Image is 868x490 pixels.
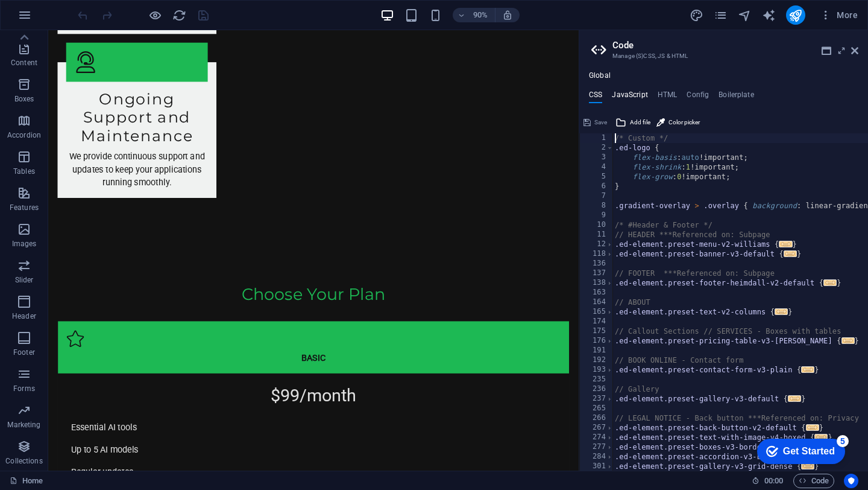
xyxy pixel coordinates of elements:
div: 136 [580,259,614,269]
div: 235 [580,375,614,384]
button: text_generator [762,8,776,22]
button: Code [793,474,834,488]
button: 90% [453,8,495,22]
div: 266 [580,413,614,423]
h4: Boilerplate [719,91,754,104]
h6: 90% [471,8,490,22]
div: 4 [580,162,614,172]
div: 12 [580,240,614,249]
p: Forms [13,384,35,393]
button: design [690,8,704,22]
p: Content [11,58,37,68]
p: Accordion [7,130,41,140]
div: 137 [580,269,614,278]
span: ... [801,366,814,373]
div: 175 [580,326,614,336]
i: AI Writer [762,8,776,22]
div: 274 [580,433,614,442]
div: 164 [580,297,614,307]
div: 10 [580,220,614,230]
div: 163 [580,288,614,297]
div: 192 [580,355,614,365]
p: Slider [15,275,34,285]
i: Pages (Ctrl+Alt+S) [714,8,728,22]
p: Header [12,311,36,321]
button: Click here to leave preview mode and continue editing [148,8,162,22]
div: 193 [580,365,614,375]
div: 191 [580,346,614,355]
h4: CSS [589,91,602,104]
h2: Code [612,40,858,51]
button: pages [714,8,728,22]
div: 267 [580,423,614,433]
i: Publish [788,8,802,22]
div: 174 [580,317,614,326]
p: Tables [13,167,35,176]
div: 118 [580,249,614,259]
span: ... [779,241,793,247]
button: publish [786,5,805,25]
button: reload [172,8,186,22]
span: ... [823,279,837,286]
h3: Manage (S)CSS, JS & HTML [612,51,834,62]
h4: Global [589,71,611,81]
span: ... [806,424,819,431]
div: 284 [580,452,614,462]
div: 5 [580,172,614,182]
div: 237 [580,394,614,404]
div: 301 [580,462,614,471]
div: Get Started 5 items remaining, 0% complete [10,6,98,31]
button: navigator [738,8,752,22]
span: ... [788,395,801,402]
h4: HTML [658,91,678,104]
p: Images [12,239,37,249]
p: Features [10,203,39,212]
div: 265 [580,404,614,413]
p: Footer [13,348,35,357]
button: Usercentrics [844,474,858,488]
span: Color picker [668,115,700,130]
div: 11 [580,230,614,240]
button: Add file [614,115,652,130]
i: Navigator [738,8,752,22]
button: More [815,5,863,25]
button: Color picker [655,115,702,130]
div: 9 [580,211,614,220]
div: 7 [580,191,614,201]
a: Click to cancel selection. Double-click to open Pages [10,474,43,488]
h6: Session time [752,474,784,488]
p: Boxes [14,94,34,104]
div: 3 [580,153,614,162]
div: 277 [580,442,614,452]
div: 236 [580,384,614,394]
i: Reload page [172,8,186,22]
i: On resize automatically adjust zoom level to fit chosen device. [502,10,513,21]
span: 00 00 [764,474,783,488]
div: 8 [580,201,614,211]
span: ... [841,337,855,344]
span: ... [775,308,788,315]
p: Marketing [7,420,40,430]
div: 165 [580,307,614,317]
div: 6 [580,182,614,191]
h4: JavaScript [612,91,647,104]
div: 138 [580,278,614,288]
div: Get Started [36,13,87,24]
span: Add file [630,115,650,130]
span: : [773,476,775,485]
p: Collections [5,456,42,466]
div: 5 [89,2,101,14]
div: 2 [580,143,614,153]
span: ... [784,250,797,257]
span: More [820,9,858,21]
div: 176 [580,336,614,346]
h4: Config [687,91,709,104]
div: 1 [580,133,614,143]
span: Code [799,474,829,488]
i: Design (Ctrl+Alt+Y) [690,8,703,22]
